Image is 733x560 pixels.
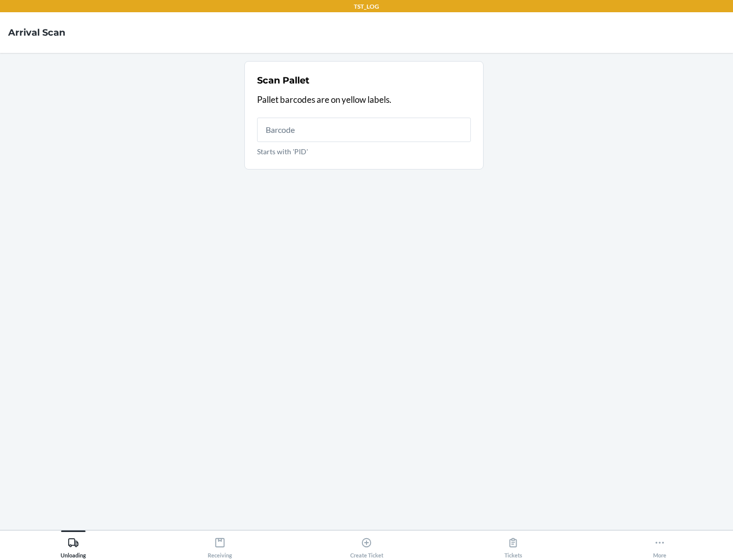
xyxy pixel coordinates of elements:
[653,533,666,558] div: More
[350,533,383,558] div: Create Ticket
[504,533,522,558] div: Tickets
[147,530,293,558] button: Receiving
[8,26,65,39] h4: Arrival Scan
[257,93,471,106] p: Pallet barcodes are on yellow labels.
[293,530,440,558] button: Create Ticket
[440,530,586,558] button: Tickets
[257,146,471,157] p: Starts with 'PID'
[61,533,86,558] div: Unloading
[208,533,232,558] div: Receiving
[257,118,471,142] input: Starts with 'PID'
[586,530,733,558] button: More
[354,2,379,11] p: TST_LOG
[257,74,309,87] h2: Scan Pallet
